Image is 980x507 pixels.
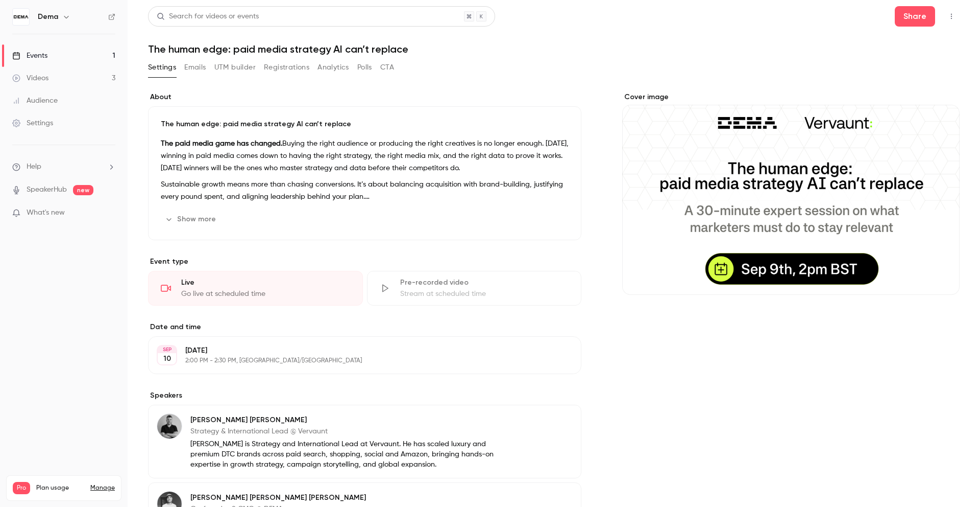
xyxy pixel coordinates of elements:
button: Analytics [317,59,349,76]
span: Plan usage [36,484,84,492]
p: Sustainable growth means more than chasing conversions. It’s about balancing acquisition with bra... [161,178,569,203]
span: Pro [13,482,30,494]
button: Show more [161,211,222,227]
p: Event type [148,257,581,267]
h1: The human edge: paid media strategy AI can’t replace [148,43,960,55]
img: Tom Wilson [157,414,182,439]
p: [PERSON_NAME] [PERSON_NAME] [190,415,515,425]
iframe: Noticeable Trigger [103,209,115,218]
img: Dema [13,9,29,25]
button: Registrations [264,59,309,76]
div: Events [12,51,47,61]
span: Help [27,162,41,172]
button: Polls [357,59,372,76]
p: 10 [163,354,171,364]
label: Date and time [148,322,581,332]
strong: The paid media game has changed. [161,140,282,147]
button: Settings [148,59,176,76]
div: Go live at scheduled time [181,289,350,299]
div: Settings [12,118,53,128]
button: CTA [380,59,394,76]
label: About [148,92,581,102]
p: [PERSON_NAME] is Strategy and International Lead at Vervaunt. He has scaled luxury and premium DT... [190,439,515,470]
p: The human edge: paid media strategy AI can’t replace [161,119,569,129]
div: Stream at scheduled time [400,289,569,299]
p: Buying the right audience or producing the right creatives is no longer enough. [DATE], winning i... [161,137,569,174]
button: Share [895,6,935,27]
label: Cover image [622,92,960,102]
span: What's new [27,208,65,218]
div: Pre-recorded video [400,278,569,288]
p: [PERSON_NAME] [PERSON_NAME] [PERSON_NAME] [190,493,515,503]
button: Emails [184,59,206,76]
a: SpeakerHub [27,185,67,195]
div: Search for videos or events [157,11,259,22]
button: UTM builder [214,59,256,76]
div: Videos [12,73,48,83]
h6: Dema [38,12,58,22]
a: Manage [90,484,115,492]
p: 2:00 PM - 2:30 PM, [GEOGRAPHIC_DATA]/[GEOGRAPHIC_DATA] [185,357,527,365]
label: Speakers [148,390,581,401]
p: Strategy & International Lead @ Vervaunt [190,426,515,436]
div: Live [181,278,350,288]
p: [DATE] [185,345,527,356]
div: LiveGo live at scheduled time [148,271,363,306]
div: SEP [158,346,176,353]
li: help-dropdown-opener [12,162,115,172]
div: Pre-recorded videoStream at scheduled time [367,271,582,306]
span: new [73,185,93,195]
div: Audience [12,96,58,106]
section: Cover image [622,92,960,295]
div: Tom Wilson[PERSON_NAME] [PERSON_NAME]Strategy & International Lead @ Vervaunt[PERSON_NAME] is Str... [148,405,581,478]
